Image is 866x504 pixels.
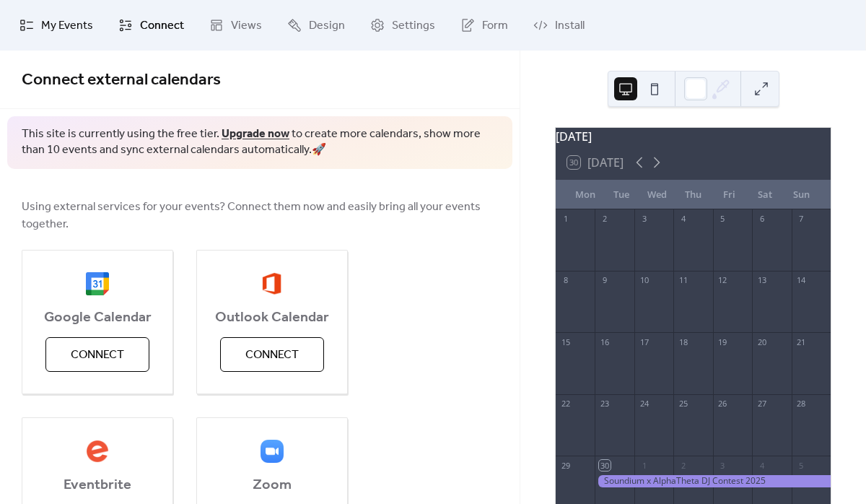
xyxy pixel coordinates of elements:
span: Connect [71,347,124,364]
span: Outlook Calendar [197,309,347,326]
div: 2 [599,214,610,225]
span: Using external services for your events? Connect them now and easily bring all your events together. [22,199,498,233]
div: 22 [560,399,571,409]
div: Wed [639,181,675,209]
div: 15 [560,336,571,347]
div: 17 [639,336,649,347]
div: Sat [747,181,783,209]
div: 29 [560,460,571,471]
div: 9 [599,275,610,286]
a: Form [450,6,519,45]
div: 26 [717,399,728,409]
span: Connect [245,347,299,364]
div: 21 [796,336,807,347]
span: Connect external calendars [22,64,221,96]
div: 25 [678,399,688,409]
span: Design [309,17,345,35]
div: 27 [756,399,767,409]
button: Connect [45,337,149,372]
a: Install [522,6,595,45]
div: 4 [756,460,767,471]
div: 5 [717,214,728,225]
div: 13 [756,275,767,286]
div: 20 [756,336,767,347]
div: 5 [796,460,807,471]
div: 11 [678,275,688,286]
span: Connect [140,17,184,35]
a: Upgrade now [222,123,289,145]
div: 19 [717,336,728,347]
img: eventbrite [86,440,109,463]
div: 4 [678,214,688,225]
span: Eventbrite [22,477,172,494]
div: 18 [678,336,688,347]
div: Soundium x AlphaTheta DJ Contest 2025 [595,475,831,487]
span: Install [555,17,585,35]
div: Tue [603,181,639,209]
a: Settings [359,6,446,45]
div: 23 [599,399,610,409]
div: Fri [711,181,747,209]
div: 1 [639,460,649,471]
button: Connect [220,337,324,372]
span: Views [231,17,262,35]
div: Thu [675,181,712,209]
div: Mon [567,181,603,209]
div: 7 [796,214,807,225]
div: 3 [717,460,728,471]
span: My Events [41,17,93,35]
a: Design [276,6,356,45]
a: Views [198,6,273,45]
img: google [86,272,109,295]
div: [DATE] [556,128,831,145]
span: Form [482,17,508,35]
div: 24 [639,399,649,409]
div: 28 [796,399,807,409]
a: Connect [108,6,195,45]
div: 1 [560,214,571,225]
div: 8 [560,275,571,286]
div: 6 [756,214,767,225]
span: Zoom [197,477,347,494]
span: This site is currently using the free tier. to create more calendars, show more than 10 events an... [22,126,498,159]
div: 30 [599,460,610,471]
span: Settings [392,17,435,35]
div: 3 [639,214,649,225]
div: 16 [599,336,610,347]
div: 2 [678,460,688,471]
div: 10 [639,275,649,286]
span: Google Calendar [22,309,172,326]
div: 14 [796,275,807,286]
a: My Events [9,6,104,45]
div: Sun [783,181,819,209]
img: zoom [261,440,284,463]
div: 12 [717,275,728,286]
img: outlook [262,272,281,295]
